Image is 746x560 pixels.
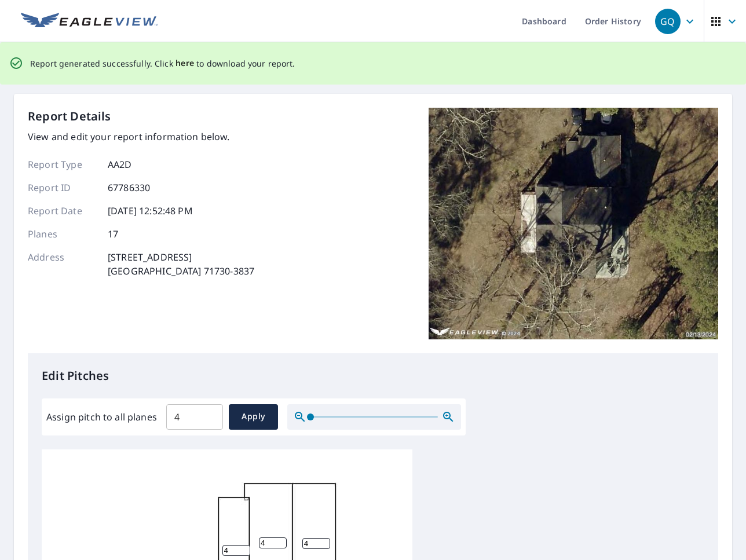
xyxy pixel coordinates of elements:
[28,227,97,241] p: Planes
[28,158,97,171] p: Report Type
[30,56,295,71] p: Report generated successfully. Click to download your report.
[28,130,254,144] p: View and edit your report information below.
[28,250,97,278] p: Address
[21,13,158,30] img: EV Logo
[108,158,132,171] p: AA2D
[166,401,223,433] input: 00.0
[28,108,111,125] p: Report Details
[108,250,254,278] p: [STREET_ADDRESS] [GEOGRAPHIC_DATA] 71730-3837
[108,227,118,241] p: 17
[655,9,681,34] div: GQ
[175,56,195,71] button: here
[108,181,150,195] p: 67786330
[28,204,97,218] p: Report Date
[42,367,704,385] p: Edit Pitches
[229,404,278,430] button: Apply
[46,410,157,424] label: Assign pitch to all planes
[429,108,718,339] img: Top image
[28,181,97,195] p: Report ID
[238,409,269,424] span: Apply
[108,204,193,218] p: [DATE] 12:52:48 PM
